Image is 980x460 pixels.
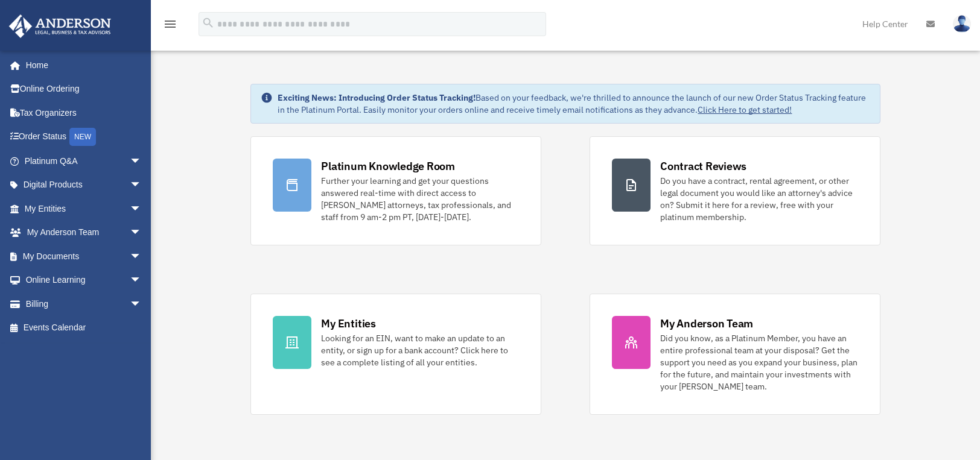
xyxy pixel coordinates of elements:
[590,136,880,245] a: Contract Reviews Do you have a contract, rental agreement, or other legal document you would like...
[130,268,154,293] span: arrow_drop_down
[5,14,115,38] img: Anderson Advisors Platinum Portal
[8,197,160,221] a: My Entitiesarrow_drop_down
[8,268,160,292] a: Online Learningarrow_drop_down
[660,332,858,392] div: Did you know, as a Platinum Member, you have an entire professional team at your disposal? Get th...
[69,128,96,146] div: NEW
[250,294,541,415] a: My Entities Looking for an EIN, want to make an update to an entity, or sign up for a bank accoun...
[321,159,455,174] div: Platinum Knowledge Room
[8,77,160,101] a: Online Ordering
[321,332,519,368] div: Looking for an EIN, want to make an update to an entity, or sign up for a bank account? Click her...
[8,101,160,125] a: Tax Organizers
[250,136,541,245] a: Platinum Knowledge Room Further your learning and get your questions answered real-time with dire...
[163,17,177,31] i: menu
[321,316,375,331] div: My Entities
[278,92,476,103] strong: Exciting News: Introducing Order Status Tracking!
[130,173,154,198] span: arrow_drop_down
[590,294,880,415] a: My Anderson Team Did you know, as a Platinum Member, you have an entire professional team at your...
[130,197,154,221] span: arrow_drop_down
[321,175,519,223] div: Further your learning and get your questions answered real-time with direct access to [PERSON_NAM...
[660,316,753,331] div: My Anderson Team
[660,159,746,174] div: Contract Reviews
[8,244,160,268] a: My Documentsarrow_drop_down
[953,15,971,33] img: User Pic
[660,175,858,223] div: Do you have a contract, rental agreement, or other legal document you would like an attorney's ad...
[8,221,160,245] a: My Anderson Teamarrow_drop_down
[8,316,160,340] a: Events Calendar
[163,21,177,31] a: menu
[278,92,870,116] div: Based on your feedback, we're thrilled to announce the launch of our new Order Status Tracking fe...
[8,53,154,77] a: Home
[8,173,160,197] a: Digital Productsarrow_drop_down
[8,292,160,316] a: Billingarrow_drop_down
[130,221,154,245] span: arrow_drop_down
[8,149,160,173] a: Platinum Q&Aarrow_drop_down
[130,244,154,269] span: arrow_drop_down
[202,16,215,30] i: search
[698,104,792,115] a: Click Here to get started!
[130,149,154,174] span: arrow_drop_down
[130,292,154,317] span: arrow_drop_down
[8,125,160,150] a: Order StatusNEW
